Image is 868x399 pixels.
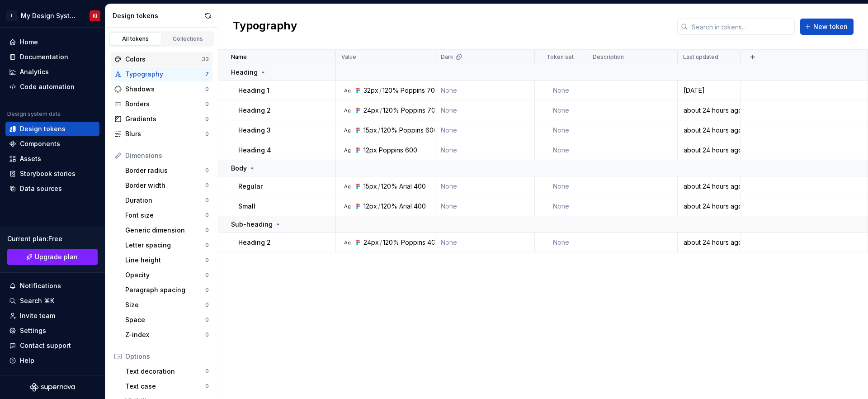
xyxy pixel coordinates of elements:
[205,71,209,78] div: 7
[20,38,38,47] div: Home
[678,238,740,247] div: about 24 hours ago
[344,127,351,134] div: Ag
[20,169,75,178] div: Storybook stories
[238,202,255,211] p: Small
[401,238,425,247] div: Poppins
[205,227,209,234] div: 0
[678,202,740,211] div: about 24 hours ago
[535,100,587,120] td: None
[125,70,205,79] div: Typography
[125,211,205,220] div: Font size
[344,147,351,154] div: Ag
[344,87,351,94] div: Ag
[125,166,205,175] div: Border radius
[425,126,438,135] div: 600
[5,353,99,368] button: Help
[5,122,99,136] a: Design tokens
[378,202,380,211] div: /
[205,368,209,375] div: 0
[535,140,587,160] td: None
[205,130,209,138] div: 0
[678,86,740,95] div: [DATE]
[205,286,209,294] div: 0
[441,53,453,61] p: Dark
[5,137,99,151] a: Components
[363,86,378,95] div: 32px
[5,279,99,293] button: Notifications
[535,81,587,100] td: None
[20,82,75,91] div: Code automation
[205,301,209,309] div: 0
[122,208,212,223] a: Font size0
[378,126,380,135] div: /
[125,226,205,235] div: Generic dimension
[5,65,99,79] a: Analytics
[399,126,424,135] div: Poppins
[5,323,99,338] a: Settings
[405,146,417,155] div: 600
[231,164,247,173] p: Body
[5,152,99,166] a: Assets
[238,182,263,191] p: Regular
[5,166,99,181] a: Storybook stories
[205,197,209,204] div: 0
[125,129,205,138] div: Blurs
[435,100,535,120] td: None
[435,176,535,196] td: None
[678,126,740,135] div: about 24 hours ago
[379,86,382,95] div: /
[380,238,382,247] div: /
[30,383,75,392] svg: Supernova Logo
[379,146,403,155] div: Poppins
[399,182,412,191] div: Arial
[125,382,205,391] div: Text case
[363,238,379,247] div: 24px
[383,106,399,115] div: 120%
[125,55,202,64] div: Colors
[363,202,377,211] div: 12px
[205,100,209,108] div: 0
[535,233,587,252] td: None
[111,127,212,141] a: Blurs0
[238,106,271,115] p: Heading 2
[341,53,356,61] p: Value
[122,298,212,312] a: Size0
[122,193,212,208] a: Duration0
[435,140,535,160] td: None
[5,338,99,353] button: Contact support
[125,352,209,361] div: Options
[238,238,271,247] p: Heading 2
[363,182,377,191] div: 15px
[20,67,49,76] div: Analytics
[427,86,439,95] div: 700
[5,309,99,323] a: Invite team
[414,202,426,211] div: 400
[125,100,205,109] div: Borders
[20,281,61,290] div: Notifications
[435,233,535,252] td: None
[233,19,297,35] h2: Typography
[593,53,624,61] p: Description
[205,271,209,279] div: 0
[344,239,351,246] div: Ag
[435,81,535,100] td: None
[813,22,848,31] span: New token
[381,126,397,135] div: 120%
[20,139,60,148] div: Components
[111,112,212,126] a: Gradients0
[20,341,71,350] div: Contact support
[238,86,269,95] p: Heading 1
[363,126,377,135] div: 15px
[21,11,79,20] div: My Design System
[35,252,78,261] span: Upgrade plan
[5,35,99,49] a: Home
[238,126,271,135] p: Heading 3
[20,296,54,305] div: Search ⌘K
[20,356,34,365] div: Help
[125,256,205,265] div: Line height
[111,82,212,96] a: Shadows0
[435,196,535,216] td: None
[678,182,740,191] div: about 24 hours ago
[231,53,247,61] p: Name
[205,85,209,93] div: 0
